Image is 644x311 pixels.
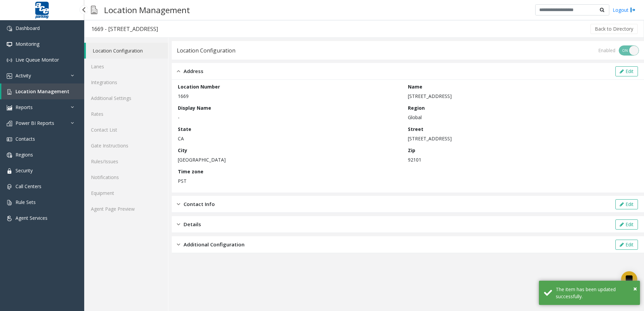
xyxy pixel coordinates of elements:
img: 'icon' [7,73,12,79]
img: closed [177,220,180,228]
img: 'icon' [7,152,12,158]
p: CA [178,135,405,142]
a: Gate Instructions [84,138,168,153]
button: Back to Directory [590,24,638,34]
div: Enabled [598,47,615,54]
img: 'icon' [7,42,12,47]
span: Monitoring [15,41,39,47]
a: Logout [613,6,636,13]
img: logout [630,6,636,13]
span: Activity [15,72,31,79]
span: Details [184,220,201,228]
label: Zip [408,147,415,154]
img: 'icon' [7,121,12,126]
img: 'icon' [7,89,12,95]
p: 92101 [408,156,635,163]
a: Rules/Issues [84,153,168,169]
span: Address [184,67,203,75]
label: State [178,126,191,133]
label: City [178,147,187,154]
img: pageIcon [91,2,97,18]
img: 'icon' [7,200,12,205]
a: Agent Page Preview [84,201,168,217]
p: PST [178,177,405,184]
span: × [633,284,637,293]
img: closed [177,241,180,248]
label: Region [408,104,425,111]
img: 'icon' [7,58,12,63]
label: Street [408,126,423,133]
span: Call Centers [15,183,41,189]
p: Global [408,114,635,121]
p: - [178,114,405,121]
a: Additional Settings [84,90,168,106]
span: Location Management [15,88,69,95]
div: The item has been updated successfully. [556,286,635,300]
button: Edit [615,66,638,76]
a: Lanes [84,59,168,74]
a: Rates [84,106,168,122]
button: Edit [615,240,638,250]
img: 'icon' [7,216,12,221]
label: Name [408,83,422,90]
span: Regions [15,151,33,158]
p: 1669 [178,93,405,100]
a: Notifications [84,169,168,185]
p: [GEOGRAPHIC_DATA] [178,156,405,163]
img: 'icon' [7,137,12,142]
img: 'icon' [7,105,12,110]
a: Contact List [84,122,168,138]
button: Close [633,284,637,294]
label: Time zone [178,168,203,175]
a: Integrations [84,74,168,90]
label: Location Number [178,83,220,90]
label: Display Name [178,104,211,111]
img: closed [177,200,180,208]
img: 'icon' [7,26,12,31]
h3: Location Management [101,2,193,18]
div: Location Configuration [177,46,235,55]
a: Location Configuration [86,43,168,59]
span: Agent Services [15,215,47,221]
span: Reports [15,104,33,110]
span: Additional Configuration [184,241,245,248]
span: Contacts [15,136,35,142]
span: Security [15,167,33,174]
button: Edit [615,199,638,209]
span: Dashboard [15,25,40,31]
div: 1669 - [STREET_ADDRESS] [91,25,158,33]
a: Equipment [84,185,168,201]
button: Edit [615,219,638,230]
span: Power BI Reports [15,120,54,126]
span: Contact Info [184,200,215,208]
img: opened [177,67,180,75]
span: Live Queue Monitor [15,57,59,63]
p: [STREET_ADDRESS] [408,135,635,142]
img: 'icon' [7,184,12,189]
img: 'icon' [7,168,12,174]
span: Rule Sets [15,199,36,205]
p: [STREET_ADDRESS] [408,93,635,100]
a: Location Management [1,83,84,99]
